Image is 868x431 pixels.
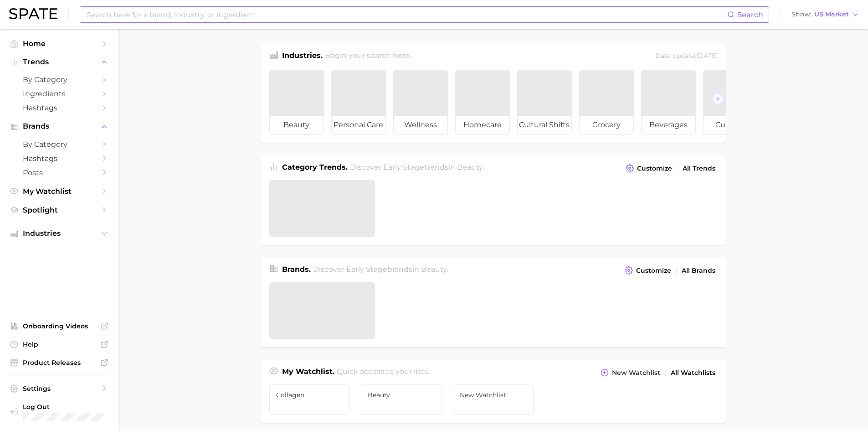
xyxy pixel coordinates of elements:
a: All Brands [679,265,718,277]
a: beauty [269,70,324,135]
span: Hashtags [23,154,96,163]
a: Hashtags [7,101,111,115]
span: Ingredients [23,89,96,98]
a: Log out. Currently logged in with e-mail raj@netrush.com. [7,400,111,424]
span: New Watchlist [460,391,527,399]
span: Onboarding Videos [23,322,96,330]
span: Category Trends . [282,163,348,171]
a: by Category [7,73,111,87]
a: New Watchlist [453,384,534,415]
a: cultural shifts [517,70,572,135]
span: My Watchlist [23,187,96,196]
span: Collagen [276,391,344,399]
span: Product Releases [23,358,96,367]
span: Show [791,12,812,17]
span: Industries [23,229,96,238]
a: Posts [7,166,111,180]
span: grocery [580,116,633,134]
a: grocery [579,70,634,135]
button: Trends [7,55,111,69]
a: Collagen [269,384,350,415]
a: Beauty [361,384,442,415]
a: Home [7,36,111,51]
span: Customize [637,165,672,172]
a: My Watchlist [7,184,111,198]
input: Search here for a brand, industry, or ingredient [86,7,727,22]
a: homecare [455,70,510,135]
a: personal care [331,70,386,135]
a: Hashtags [7,151,111,166]
span: Discover Early Stage trends in . [350,163,484,171]
span: New Watchlist [612,369,660,377]
span: Help [23,340,96,348]
span: Customize [636,267,671,275]
a: Onboarding Videos [7,319,111,333]
span: beverages [642,116,695,134]
span: Spotlight [23,206,96,214]
h2: Begin your search here. [325,50,411,62]
span: Brands . [282,265,311,274]
span: Trends [23,58,96,66]
button: Industries [7,227,111,240]
span: homecare [456,116,509,134]
span: All Watchlists [671,369,715,377]
span: wellness [394,116,447,134]
div: Data update: [DATE] [655,50,718,62]
a: All Trends [680,162,718,175]
span: beauty [457,163,483,171]
span: Beauty [368,391,435,399]
span: by Category [23,140,96,149]
button: ShowUS Market [789,9,861,21]
span: beauty [270,116,324,134]
span: Hashtags [23,104,96,112]
button: Customize [622,264,673,277]
a: Product Releases [7,356,111,369]
h1: My Watchlist. [282,366,334,379]
span: Brands [23,122,96,130]
a: by Category [7,137,111,151]
a: All Watchlists [668,367,718,379]
a: beverages [641,70,696,135]
span: beauty [421,265,447,274]
a: Spotlight [7,203,111,217]
a: Settings [7,382,111,395]
a: culinary [703,70,758,135]
span: personal care [332,116,385,134]
span: Search [737,10,763,19]
button: Brands [7,119,111,133]
span: Home [23,39,96,48]
span: by Category [23,75,96,84]
span: culinary [704,116,757,134]
span: Log Out [23,403,104,411]
button: Scroll Right [712,93,724,105]
span: Posts [23,168,96,177]
h1: Industries. [282,50,323,62]
a: Ingredients [7,87,111,101]
span: cultural shifts [518,116,571,134]
span: Discover Early Stage brands in . [313,265,448,274]
h2: Quick access to your lists. [337,366,429,379]
a: Help [7,338,111,351]
button: New Watchlist [598,366,662,379]
button: Customize [623,162,674,175]
span: US Market [814,12,849,17]
span: Settings [23,384,96,393]
a: wellness [393,70,448,135]
span: All Brands [682,267,715,275]
img: SPATE [9,8,57,19]
span: All Trends [683,165,715,172]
